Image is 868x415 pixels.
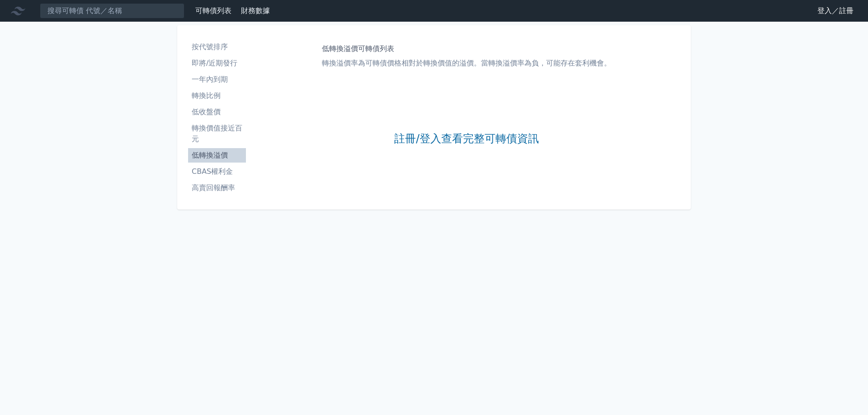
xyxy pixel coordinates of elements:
[188,107,246,117] li: 低收盤價
[810,4,861,18] a: 登入／註冊
[40,3,184,19] input: 搜尋可轉債 代號／名稱
[188,105,246,119] a: 低收盤價
[188,182,246,193] li: 高賣回報酬率
[188,148,246,163] a: 低轉換溢價
[322,58,611,69] p: 轉換溢價率為可轉債價格相對於轉換價值的溢價。當轉換溢價率為負，可能存在套利機會。
[188,58,246,69] li: 即將/近期發行
[195,6,231,15] a: 可轉債列表
[188,42,246,52] li: 按代號排序
[188,164,246,179] a: CBAS權利金
[188,181,246,195] a: 高賣回報酬率
[188,72,246,87] a: 一年內到期
[188,150,246,161] li: 低轉換溢價
[188,40,246,54] a: 按代號排序
[188,74,246,85] li: 一年內到期
[188,123,246,145] li: 轉換價值接近百元
[188,56,246,70] a: 即將/近期發行
[188,121,246,146] a: 轉換價值接近百元
[188,89,246,103] a: 轉換比例
[188,90,246,101] li: 轉換比例
[394,132,539,146] a: 註冊/登入查看完整可轉債資訊
[241,6,270,15] a: 財務數據
[322,43,611,54] h1: 低轉換溢價可轉債列表
[188,166,246,177] li: CBAS權利金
